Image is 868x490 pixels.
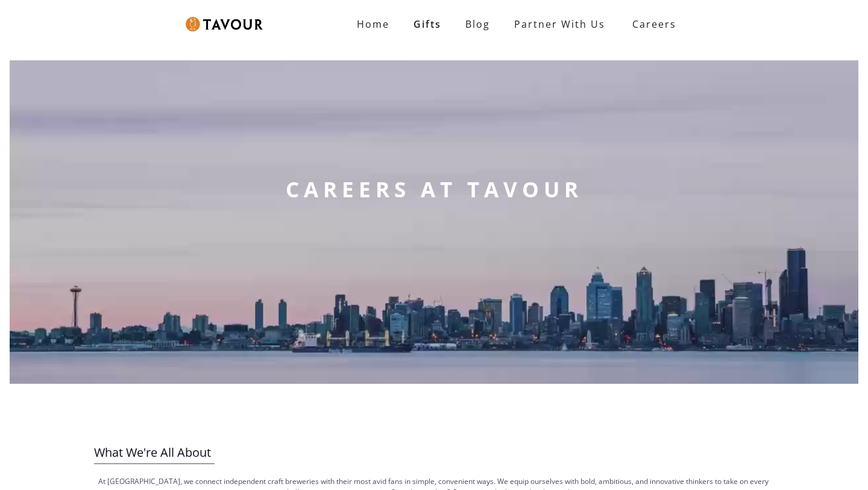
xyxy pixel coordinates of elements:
a: Home [345,12,401,36]
strong: Home [357,17,389,31]
strong: Careers [632,12,676,36]
strong: CAREERS AT TAVOUR [286,175,583,204]
a: Careers [617,7,685,41]
a: Blog [453,12,502,36]
a: Gifts [401,12,453,36]
h3: What We're All About [94,442,772,463]
a: partner with us [502,12,617,36]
